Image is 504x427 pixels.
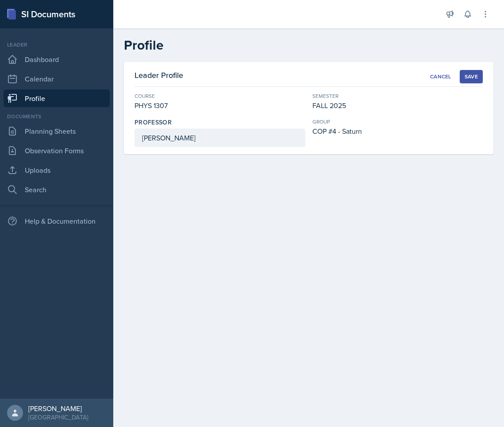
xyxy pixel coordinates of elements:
div: Help & Documentation [4,212,110,230]
div: [PERSON_NAME] [28,404,88,413]
h2: Profile [124,37,493,53]
div: Cancel [430,73,451,80]
a: Uploads [4,161,110,179]
div: Save [465,73,478,80]
a: Profile [4,89,110,107]
a: Planning Sheets [4,122,110,140]
a: Calendar [4,70,110,88]
a: Observation Forms [4,142,110,159]
div: Course [135,92,305,100]
h3: Leader Profile [135,69,183,81]
div: COP #4 - Saturn [312,126,483,136]
label: Professor [135,118,172,127]
button: Cancel [425,70,456,83]
div: Leader [4,41,110,49]
div: FALL 2025 [312,100,483,111]
div: Documents [4,113,110,120]
a: Dashboard [4,50,110,68]
input: Enter professor [135,128,305,147]
div: PHYS 1307 [135,100,305,111]
div: group [312,118,483,126]
a: Search [4,181,110,198]
div: [GEOGRAPHIC_DATA] [28,413,88,422]
div: Semester [312,92,483,100]
button: Save [460,70,483,83]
